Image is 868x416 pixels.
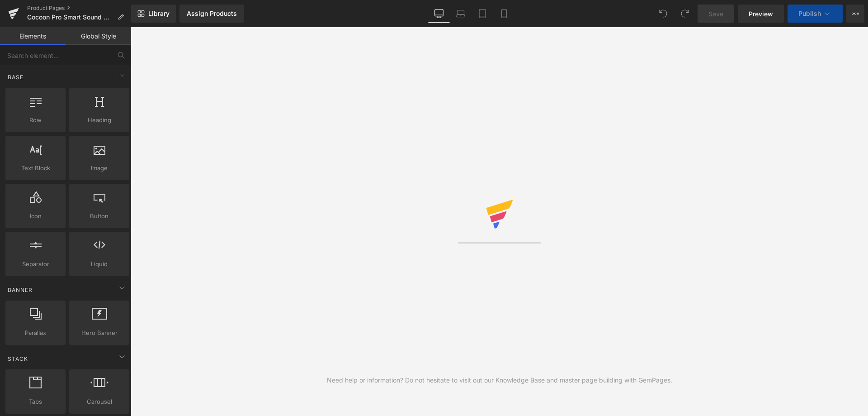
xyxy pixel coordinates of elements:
a: New Library [131,5,176,23]
a: Mobile [493,5,515,23]
a: Laptop [450,5,472,23]
span: Publish [798,10,821,17]
span: Hero Banner [72,328,127,338]
span: Save [708,9,723,19]
button: Undo [654,5,672,23]
span: Banner [7,286,33,294]
span: Icon [8,211,63,221]
span: Stack [7,354,29,363]
a: Global Style [66,27,131,45]
span: Carousel [72,397,127,406]
a: Preview [738,5,784,23]
div: Need help or information? Do not hesitate to visit out our Knowledge Base and master page buildin... [327,375,672,385]
span: Library [148,10,170,18]
span: Cocoon Pro Smart Sound Machine [27,14,114,21]
span: Tabs [8,397,63,406]
span: Heading [72,115,127,125]
button: More [846,5,864,23]
span: Separator [8,259,63,269]
button: Publish [788,5,843,23]
span: Parallax [8,328,63,338]
a: Product Pages [27,5,131,12]
span: Text Block [8,163,63,173]
div: Assign Products [187,10,237,17]
span: Button [72,211,127,221]
button: Redo [676,5,694,23]
span: Liquid [72,259,127,269]
span: Row [8,115,63,125]
a: Tablet [472,5,493,23]
span: Image [72,163,127,173]
a: Desktop [428,5,450,23]
span: Base [7,73,24,81]
span: Preview [749,9,773,19]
